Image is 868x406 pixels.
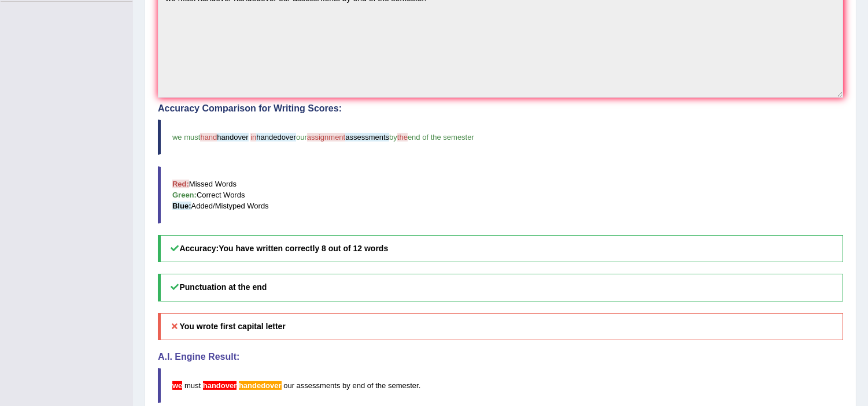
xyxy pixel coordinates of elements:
[375,381,386,390] span: the
[345,133,389,141] span: assessments
[389,133,397,141] span: by
[296,133,307,141] span: our
[158,274,843,301] h5: Punctuation at the end
[353,381,365,390] span: end
[158,352,843,362] h4: A.I. Engine Result:
[397,133,408,141] span: the
[184,381,201,390] span: must
[172,191,197,199] b: Green:
[283,381,294,390] span: our
[158,103,843,114] h4: Accuracy Comparison for Writing Scores:
[367,381,374,390] span: of
[172,381,182,390] span: This sentence does not start with an uppercase letter. (did you mean: We)
[307,133,345,141] span: assignment
[203,381,237,390] span: The word “handover” is a noun. The verb is spelled with a space. (did you mean: hand over)
[219,244,388,253] b: You have written correctly 8 out of 12 words
[239,381,282,390] span: Possible spelling mistake found. (did you mean: handed over)
[342,381,350,390] span: by
[217,133,248,141] span: handover
[158,368,843,403] blockquote: .
[172,133,200,141] span: we must
[172,180,189,188] b: Red:
[388,381,419,390] span: semester
[158,235,843,262] h5: Accuracy:
[297,381,341,390] span: assessments
[158,313,843,340] h5: You wrote first capital letter
[256,133,296,141] span: handedover
[158,166,843,224] blockquote: Missed Words Correct Words Added/Mistyped Words
[250,133,256,141] span: in
[172,202,191,210] b: Blue:
[200,133,217,141] span: hand
[408,133,474,141] span: end of the semester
